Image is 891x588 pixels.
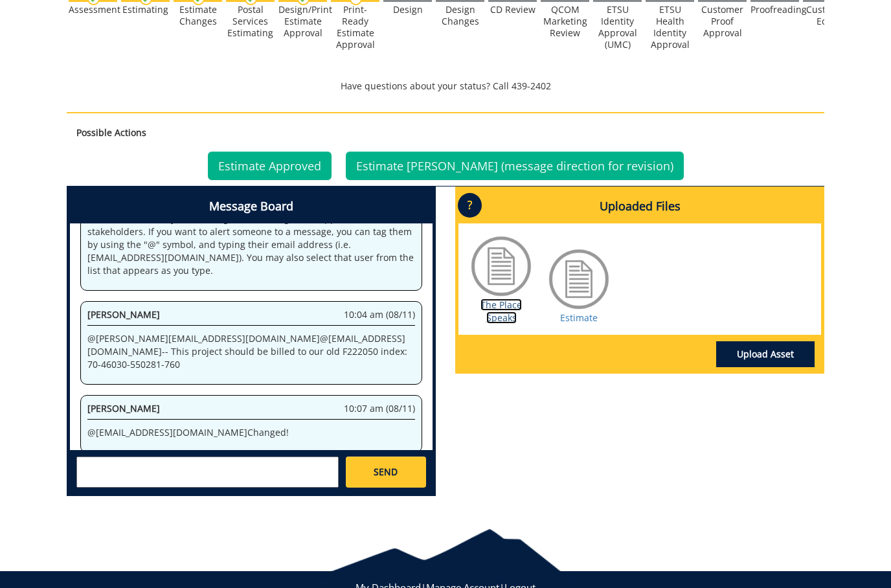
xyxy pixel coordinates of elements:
[344,402,415,415] span: 10:07 am (08/11)
[87,332,415,371] p: @ [PERSON_NAME][EMAIL_ADDRESS][DOMAIN_NAME] @ [EMAIL_ADDRESS][DOMAIN_NAME] -- This project should...
[346,457,426,488] a: SEND
[803,4,852,27] div: Customer Edits
[76,457,339,488] textarea: messageToSend
[698,4,747,39] div: Customer Proof Approval
[374,466,398,479] span: SEND
[67,80,824,93] p: Have questions about your status? Call 439-2402
[69,4,117,16] div: Assessment
[331,4,379,51] div: Print-Ready Estimate Approval
[541,4,589,39] div: QCOM Marketing Review
[560,311,598,324] a: Estimate
[750,4,799,16] div: Proofreading
[346,152,684,180] a: Estimate [PERSON_NAME] (message direction for revision)
[76,126,146,139] strong: Possible Actions
[488,4,537,16] div: CD Review
[174,4,222,27] div: Estimate Changes
[226,4,275,39] div: Postal Services Estimating
[87,212,415,277] p: Welcome to the Project Messenger. All messages will appear to all stakeholders. If you want to al...
[121,4,170,16] div: Estimating
[458,193,482,218] p: ?
[716,341,815,367] a: Upload Asset
[383,4,432,16] div: Design
[278,4,327,39] div: Design/Print Estimate Approval
[646,4,694,51] div: ETSU Health Identity Approval
[208,152,332,180] a: Estimate Approved
[436,4,484,27] div: Design Changes
[480,299,522,324] a: The Place Speaks
[344,308,415,321] span: 10:04 am (08/11)
[87,308,160,321] span: [PERSON_NAME]
[70,190,433,223] h4: Message Board
[458,190,821,223] h4: Uploaded Files
[87,402,160,414] span: [PERSON_NAME]
[593,4,642,51] div: ETSU Identity Approval (UMC)
[87,426,415,439] p: @ [EMAIL_ADDRESS][DOMAIN_NAME] Changed!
